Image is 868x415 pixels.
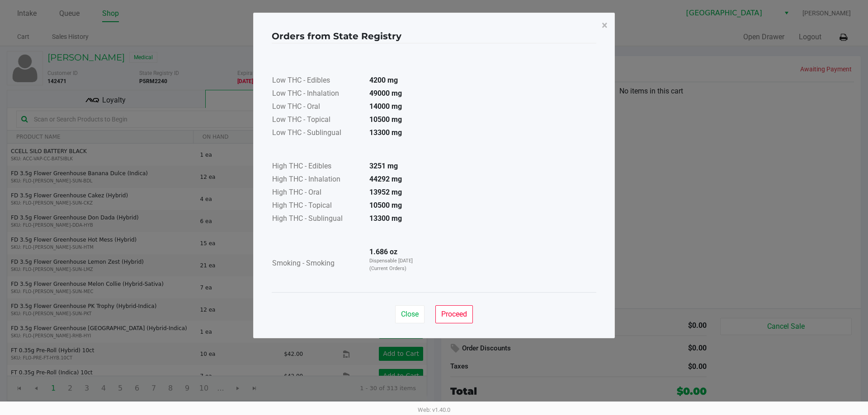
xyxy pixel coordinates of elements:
[369,257,418,272] p: Dispensable [DATE] (Current Orders)
[369,115,402,124] strong: 10500 mg
[272,88,362,101] td: Low THC - Inhalation
[369,214,402,223] strong: 13300 mg
[401,310,419,318] span: Close
[369,102,402,111] strong: 14000 mg
[272,187,362,200] td: High THC - Oral
[272,75,362,88] td: Low THC - Edibles
[272,29,401,43] h4: Orders from State Registry
[369,247,397,256] strong: 1.686 oz
[369,175,402,183] strong: 44292 mg
[272,160,362,173] td: High THC - Edibles
[441,310,467,318] span: Proceed
[369,89,402,98] strong: 49000 mg
[395,305,425,323] button: Close
[369,162,398,170] strong: 3251 mg
[272,213,362,226] td: High THC - Sublingual
[369,201,402,210] strong: 10500 mg
[602,19,608,32] span: ×
[272,246,362,281] td: Smoking - Smoking
[272,200,362,213] td: High THC - Topical
[418,406,450,413] span: Web: v1.40.0
[369,128,402,137] strong: 13300 mg
[435,305,473,323] button: Proceed
[369,76,398,84] strong: 4200 mg
[272,114,362,127] td: Low THC - Topical
[594,13,615,38] button: Close
[272,127,362,140] td: Low THC - Sublingual
[272,101,362,114] td: Low THC - Oral
[272,173,362,187] td: High THC - Inhalation
[369,188,402,196] strong: 13952 mg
